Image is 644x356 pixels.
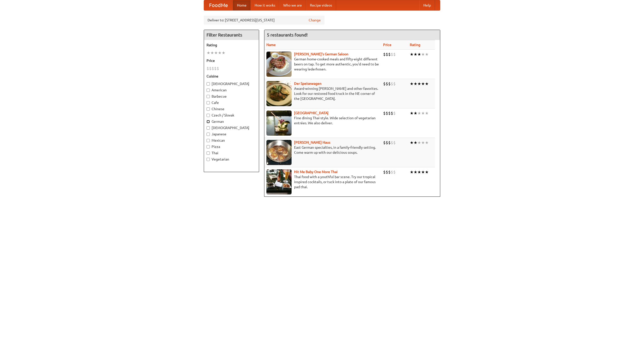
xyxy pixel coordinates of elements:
a: Name [266,43,276,47]
li: ★ [421,140,425,145]
li: $ [393,169,396,175]
li: $ [391,110,393,116]
label: Barbecue [207,94,256,99]
li: $ [383,169,386,175]
li: $ [391,81,393,87]
input: Thai [207,151,210,155]
li: ★ [410,140,414,145]
a: Rating [410,43,420,47]
li: $ [393,140,396,145]
li: $ [393,52,396,57]
img: babythai.jpg [266,169,292,194]
li: ★ [410,52,414,57]
li: ★ [207,50,210,56]
li: $ [386,81,388,87]
li: ★ [414,52,417,57]
li: $ [391,52,393,57]
li: ★ [421,81,425,87]
li: ★ [425,110,429,116]
input: [DEMOGRAPHIC_DATA] [207,126,210,130]
label: American [207,88,256,93]
div: Deliver to: [STREET_ADDRESS][US_STATE] [204,16,325,25]
li: ★ [410,110,414,116]
label: Czech / Slovak [207,113,256,118]
li: ★ [414,81,417,87]
li: $ [212,66,214,71]
li: $ [386,52,388,57]
input: [DEMOGRAPHIC_DATA] [207,82,210,86]
input: American [207,89,210,92]
li: ★ [421,52,425,57]
a: How it works [251,0,279,10]
li: $ [391,140,393,145]
p: Thai food with a youthful bar scene. Try our tropical inspired cocktails, or tuck into a plate of... [266,174,379,189]
img: esthers.jpg [266,52,292,77]
h5: Rating [207,43,256,48]
img: speisewagen.jpg [266,81,292,106]
a: FoodMe [204,0,233,10]
li: $ [388,169,391,175]
li: ★ [414,110,417,116]
li: ★ [425,140,429,145]
label: Pizza [207,144,256,149]
a: [PERSON_NAME] Haus [294,140,330,144]
li: ★ [410,169,414,175]
li: ★ [417,169,421,175]
li: ★ [414,140,417,145]
li: ★ [210,50,214,56]
a: Help [419,0,435,10]
li: $ [207,66,209,71]
h5: Price [207,58,256,63]
input: Mexican [207,139,210,142]
li: $ [383,110,386,116]
li: ★ [417,81,421,87]
a: Hit Me Baby One More Thai [294,170,338,174]
li: $ [388,81,391,87]
label: Chinese [207,106,256,111]
a: [PERSON_NAME]'s German Saloon [294,52,348,56]
li: ★ [417,52,421,57]
img: satay.jpg [266,110,292,136]
label: [DEMOGRAPHIC_DATA] [207,125,256,130]
li: $ [386,110,388,116]
label: [DEMOGRAPHIC_DATA] [207,81,256,86]
li: ★ [421,169,425,175]
ng-pluralize: 5 restaurants found! [267,32,308,37]
a: Who we are [279,0,306,10]
input: Chinese [207,107,210,111]
input: Japanese [207,133,210,136]
li: $ [383,81,386,87]
li: $ [393,81,396,87]
label: Thai [207,150,256,155]
label: Japanese [207,132,256,137]
a: Recipe videos [306,0,336,10]
li: $ [388,110,391,116]
a: Price [383,43,391,47]
a: Home [233,0,251,10]
li: ★ [425,81,429,87]
li: ★ [425,52,429,57]
li: $ [217,66,219,71]
input: Czech / Slovak [207,114,210,117]
a: Change [309,18,321,23]
li: ★ [425,169,429,175]
a: [GEOGRAPHIC_DATA] [294,111,329,115]
input: Cafe [207,101,210,104]
li: $ [386,169,388,175]
label: German [207,119,256,124]
p: Award-winning [PERSON_NAME] and other favorites. Look for our restored food truck in the NE corne... [266,86,379,101]
h5: Cuisine [207,74,256,79]
li: $ [386,140,388,145]
li: ★ [421,110,425,116]
a: Der Speisewagen [294,82,321,86]
li: ★ [222,50,225,56]
li: ★ [214,50,218,56]
input: Vegetarian [207,158,210,161]
label: Cafe [207,100,256,105]
p: East German specialties, in a family-friendly setting. Come warm up with our delicious soups. [266,145,379,155]
img: kohlhaus.jpg [266,140,292,165]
